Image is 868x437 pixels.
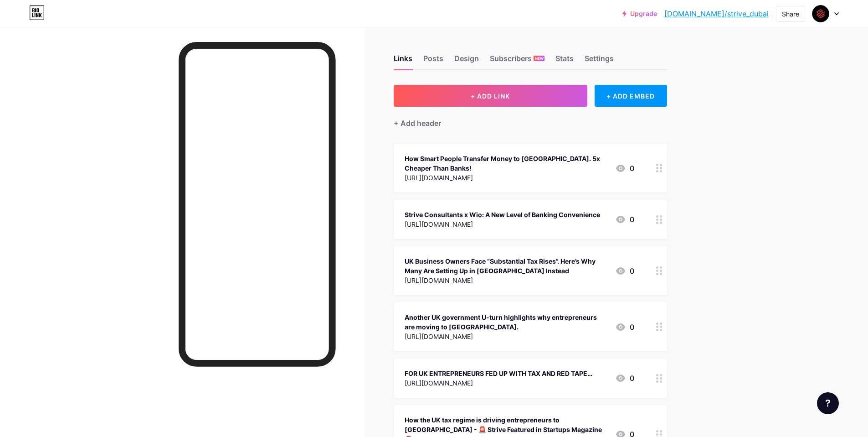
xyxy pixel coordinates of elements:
div: 0 [615,322,634,333]
div: UK Business Owners Face “Substantial Tax Rises”. Here’s Why Many Are Setting Up in [GEOGRAPHIC_DA... [405,256,608,276]
div: Stats [555,53,574,69]
div: [URL][DOMAIN_NAME] [405,173,608,182]
div: How Smart People Transfer Money to [GEOGRAPHIC_DATA]. 5x Cheaper Than Banks! [405,154,608,173]
div: Another UK government U-turn highlights why entrepreneurs are moving to [GEOGRAPHIC_DATA]. [405,312,608,332]
div: 0 [615,265,634,276]
div: 0 [615,214,634,225]
div: + Add header [394,118,441,129]
div: Design [454,53,479,69]
span: + ADD LINK [471,92,510,100]
div: + ADD EMBED [595,85,667,107]
div: Share [782,9,799,19]
img: strive_dubai [812,5,829,22]
a: [DOMAIN_NAME]/strive_dubai [664,8,769,19]
div: Links [394,53,412,69]
div: [URL][DOMAIN_NAME] [405,276,608,285]
div: [URL][DOMAIN_NAME] [405,219,600,229]
div: FOR UK ENTREPRENEURS FED UP WITH TAX AND RED TAPE… [405,369,592,378]
div: Settings [585,53,614,69]
div: Subscribers [490,53,544,69]
div: Posts [423,53,443,69]
span: NEW [535,56,544,61]
div: 0 [615,373,634,384]
div: 0 [615,163,634,174]
div: [URL][DOMAIN_NAME] [405,378,592,388]
div: [URL][DOMAIN_NAME] [405,332,608,341]
a: Upgrade [622,10,657,17]
div: Strive Consultants x Wio: A New Level of Banking Convenience [405,210,600,219]
button: + ADD LINK [394,85,587,107]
